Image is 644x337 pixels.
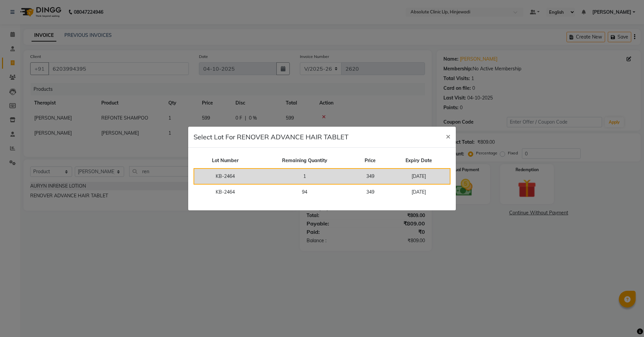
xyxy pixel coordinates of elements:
[194,132,348,142] h5: Select Lot For RENOVER ADVANCE HAIR TABLET
[194,153,256,168] th: Lot Number
[388,168,450,184] td: [DATE]
[388,153,450,168] th: Expiry Date
[194,168,256,184] td: KB-2464
[256,184,353,200] td: 94
[353,168,387,184] td: 349
[388,184,450,200] td: [DATE]
[446,131,450,141] span: ×
[194,184,256,200] td: KB-2464
[353,184,387,200] td: 349
[256,153,353,168] th: Remaining Quantity
[353,153,387,168] th: Price
[256,168,353,184] td: 1
[440,127,456,145] button: Close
